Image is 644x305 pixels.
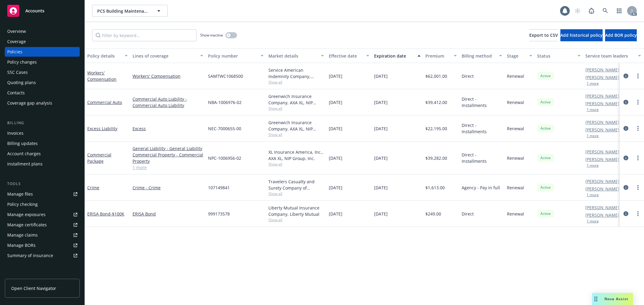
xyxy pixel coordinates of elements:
[634,125,642,132] a: more
[5,78,80,87] a: Quoting plans
[540,155,552,161] span: Active
[5,68,80,77] a: SSC Cases
[425,125,447,132] span: $22,195.00
[7,27,26,36] div: Overview
[5,241,80,250] a: Manage BORs
[423,49,459,63] button: Premium
[622,125,630,132] a: circleInformation
[7,78,36,87] div: Quoting plans
[592,293,633,305] button: Nova Assist
[268,106,324,111] span: Show all
[5,210,80,219] a: Manage exposures
[208,184,230,191] span: 107149841
[87,126,117,131] a: Excess Liability
[7,98,52,108] div: Coverage gap analysis
[266,49,326,63] button: Market details
[535,49,583,63] button: Status
[425,155,447,161] span: $39,282.00
[587,164,599,167] button: 1 more
[208,99,242,105] span: NBA-1006976-02
[111,211,124,217] span: - $100K
[5,88,80,98] a: Contacts
[7,57,37,67] div: Policy changes
[92,29,197,41] input: Filter by keyword...
[622,184,630,191] a: circleInformation
[585,53,634,59] div: Service team leaders
[425,211,441,217] span: $249.00
[604,296,628,301] span: Nova Assist
[133,145,203,152] a: General Liability - General Liability
[7,230,38,240] div: Manage claims
[268,191,324,196] span: Show all
[622,154,630,162] a: circleInformation
[133,211,203,217] a: ERISA Bond
[374,73,388,79] span: [DATE]
[537,53,574,59] div: Status
[7,220,47,230] div: Manage certificates
[462,152,502,164] span: Direct - Installments
[592,293,600,305] div: Drag to move
[5,57,80,67] a: Policy changes
[572,5,584,17] a: Start snowing
[374,99,388,105] span: [DATE]
[268,149,324,162] div: XL Insurance America, Inc., AXA XL, NIP Group, Inc.
[507,155,524,161] span: Renewal
[585,119,619,125] a: [PERSON_NAME]
[585,5,598,17] a: Report a Bug
[613,5,625,17] a: Switch app
[133,184,203,191] a: Crime - Crime
[268,178,324,191] div: Travelers Casualty and Surety Company of America, Travelers Insurance
[540,99,552,105] span: Active
[462,122,502,135] span: Direct - Installments
[374,211,388,217] span: [DATE]
[268,217,324,222] span: Show all
[133,53,197,59] div: Lines of coverage
[200,33,223,38] span: Show inactive
[329,155,342,161] span: [DATE]
[329,211,342,217] span: [DATE]
[529,29,558,41] button: Export to CSV
[85,49,130,63] button: Policy details
[374,53,414,59] div: Expiration date
[7,159,43,169] div: Installment plans
[505,49,535,63] button: Stage
[130,49,206,63] button: Lines of coverage
[622,210,630,217] a: circleInformation
[462,184,500,191] span: Agency - Pay in full
[7,189,33,199] div: Manage files
[133,152,203,164] a: Commercial Property - Commercial Property
[7,139,38,148] div: Billing updates
[329,53,363,59] div: Effective date
[329,99,342,105] span: [DATE]
[7,128,24,138] div: Invoices
[7,88,25,98] div: Contacts
[425,53,450,59] div: Premium
[92,5,168,17] button: PCS Building Maintenance Inc
[7,149,41,159] div: Account charges
[585,156,619,162] a: [PERSON_NAME]
[5,47,80,57] a: Policies
[326,49,372,63] button: Effective date
[540,73,552,79] span: Active
[7,251,53,260] div: Summary of insurance
[5,251,80,260] a: Summary of insurance
[585,100,619,107] a: [PERSON_NAME]
[133,164,203,171] a: 1 more
[87,70,117,82] a: Workers' Compensation
[599,5,611,17] a: Search
[268,162,324,167] span: Show all
[585,149,619,155] a: [PERSON_NAME]
[268,80,324,85] span: Show all
[5,98,80,108] a: Coverage gap analysis
[5,139,80,148] a: Billing updates
[605,29,637,41] button: Add BOR policy
[585,93,619,99] a: [PERSON_NAME]
[7,68,28,77] div: SSC Cases
[507,53,526,59] div: Stage
[329,184,342,191] span: [DATE]
[634,210,642,217] a: more
[5,200,80,209] a: Policy checking
[208,73,243,79] span: SAMTWC1068500
[87,211,124,217] a: ERISA Bond
[560,32,603,38] span: Add historical policy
